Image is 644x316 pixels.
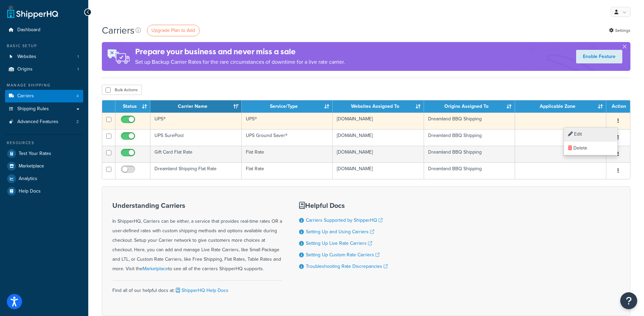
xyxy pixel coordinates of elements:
th: Origins Assigned To: activate to sort column ascending [424,100,515,113]
span: 4 [76,93,79,99]
div: Basic Setup [5,43,83,49]
a: Advanced Features 2 [5,116,83,128]
td: Flat Rate [242,146,333,162]
td: Dreamland BBQ Shipping [424,162,515,179]
div: Manage Shipping [5,82,83,88]
td: [DOMAIN_NAME] [333,113,424,129]
a: Troubleshooting Rate Discrepancies [306,263,388,270]
a: Setting Up Live Rate Carriers [306,240,372,247]
a: Dashboard [5,24,83,36]
td: Dreamland Shipping Flat Rate [150,162,242,179]
td: [DOMAIN_NAME] [333,162,424,179]
a: Enable Feature [576,50,622,63]
a: Websites 1 [5,51,83,63]
img: ad-rules-rateshop-fe6ec290ccb7230408bd80ed9643f0289d75e0ffd9eb532fc0e269fcd187b520.png [102,42,135,71]
span: Origins [17,66,33,72]
td: Dreamland BBQ Shipping [424,146,515,162]
a: ShipperHQ Help Docs [174,287,228,294]
span: Dashboard [17,27,40,33]
li: Advanced Features [5,116,83,128]
th: Carrier Name: activate to sort column ascending [150,100,242,113]
span: Test Your Rates [19,151,51,157]
span: Upgrade Plan to Add [151,27,195,34]
span: Websites [17,54,36,60]
td: Gift Card Flat Rate [150,146,242,162]
span: Marketplace [19,163,44,169]
li: Origins [5,63,83,76]
a: Help Docs [5,185,83,197]
a: Settings [609,26,630,35]
a: Edit [564,127,618,141]
span: 1 [77,54,79,60]
div: In ShipperHQ, Carriers can be either, a service that provides real-time rates OR a user-defined r... [112,202,282,274]
a: Carriers 4 [5,90,83,102]
span: Help Docs [19,189,41,194]
h3: Helpful Docs [299,202,388,209]
td: UPS SurePost [150,129,242,146]
th: Websites Assigned To: activate to sort column ascending [333,100,424,113]
a: Test Your Rates [5,147,83,160]
span: Carriers [17,93,34,99]
a: Delete [564,141,618,155]
td: UPS Ground Saver® [242,129,333,146]
a: Upgrade Plan to Add [147,25,200,36]
td: Dreamland BBQ Shipping [424,113,515,129]
th: Applicable Zone: activate to sort column ascending [515,100,606,113]
div: Find all of our helpful docs at: [112,280,282,295]
span: Shipping Rules [17,106,49,112]
button: Bulk Actions [102,85,142,95]
td: UPS® [242,113,333,129]
a: Setting Up Custom Rate Carriers [306,251,380,258]
td: Dreamland BBQ Shipping [424,129,515,146]
th: Action [606,100,630,113]
span: Advanced Features [17,119,58,125]
td: UPS® [150,113,242,129]
span: Analytics [19,176,37,182]
p: Set up Backup Carrier Rates for the rare circumstances of downtime for a live rate carrier. [135,57,345,67]
h4: Prepare your business and never miss a sale [135,46,345,57]
a: Marketplace [143,265,168,272]
li: Websites [5,51,83,63]
a: Analytics [5,173,83,185]
a: Setting Up and Using Carriers [306,228,374,235]
th: Service/Type: activate to sort column ascending [242,100,333,113]
span: 2 [76,119,79,125]
a: ShipperHQ Home [7,5,58,19]
td: [DOMAIN_NAME] [333,146,424,162]
div: Resources [5,140,83,146]
span: 1 [77,66,79,72]
a: Origins 1 [5,63,83,76]
a: Marketplace [5,160,83,172]
li: Carriers [5,90,83,102]
a: Carriers Supported by ShipperHQ [306,217,383,224]
td: Flat Rate [242,162,333,179]
a: Shipping Rules [5,103,83,115]
h3: Understanding Carriers [112,202,282,209]
th: Status: activate to sort column ascending [115,100,150,113]
h1: Carriers [102,24,134,37]
button: Open Resource Center [620,292,637,309]
td: [DOMAIN_NAME] [333,129,424,146]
